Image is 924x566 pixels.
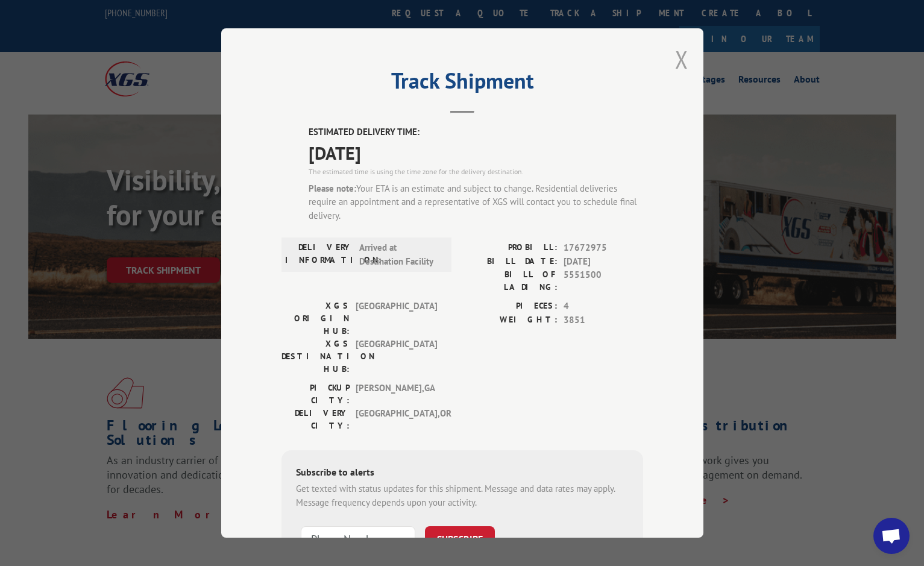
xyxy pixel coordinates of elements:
span: [GEOGRAPHIC_DATA] [356,338,437,376]
label: BILL OF LADING: [462,268,558,294]
span: [DATE] [564,255,643,269]
button: Close modal [675,43,688,75]
span: [GEOGRAPHIC_DATA] , OR [356,407,437,432]
span: [PERSON_NAME] , GA [356,382,437,407]
label: BILL DATE: [462,255,558,269]
span: 17672975 [564,241,643,255]
span: [GEOGRAPHIC_DATA] [356,300,437,338]
label: PICKUP CITY: [281,382,350,407]
label: XGS DESTINATION HUB: [281,338,350,376]
label: DELIVERY CITY: [281,407,350,432]
div: Subscribe to alerts [296,465,629,482]
span: Arrived at Destination Facility [359,241,441,268]
label: DELIVERY INFORMATION: [285,241,353,268]
h2: Track Shipment [281,72,643,95]
span: [DATE] [309,139,643,166]
div: Open chat [873,518,910,554]
div: Get texted with status updates for this shipment. Message and data rates may apply. Message frequ... [296,482,629,509]
label: WEIGHT: [462,313,558,327]
span: 3851 [564,313,643,327]
label: ESTIMATED DELIVERY TIME: [309,125,643,139]
label: XGS ORIGIN HUB: [281,300,350,338]
span: 5551500 [564,268,643,294]
label: PROBILL: [462,241,558,255]
button: SUBSCRIBE [425,526,495,552]
span: 4 [564,300,643,313]
div: The estimated time is using the time zone for the delivery destination. [309,166,643,177]
div: Your ETA is an estimate and subject to change. Residential deliveries require an appointment and ... [309,182,643,223]
strong: Please note: [309,183,356,194]
label: PIECES: [462,300,558,313]
input: Phone Number [301,526,415,552]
